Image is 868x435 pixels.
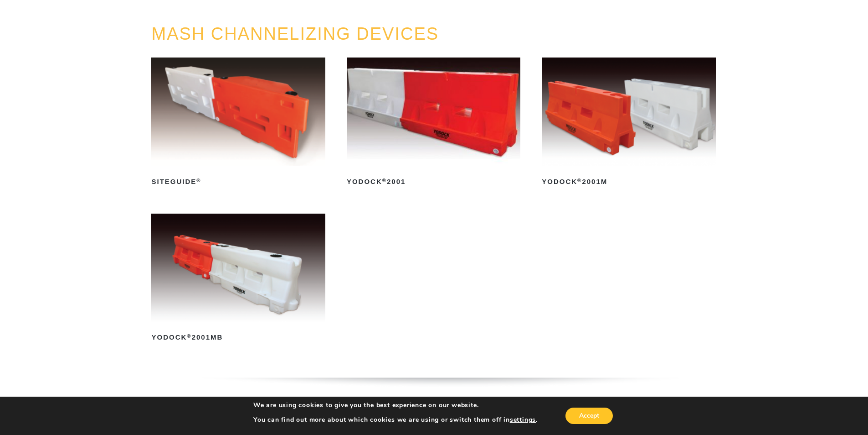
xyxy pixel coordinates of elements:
[151,214,325,345] a: Yodock®2001MB
[565,408,613,424] button: Accept
[151,330,325,345] h2: Yodock 2001MB
[577,178,582,183] sup: ®
[382,178,387,183] sup: ®
[347,174,520,189] h2: Yodock 2001
[151,58,325,189] a: SiteGuide®
[151,24,439,43] a: MASH CHANNELIZING DEVICES
[151,174,325,189] h2: SiteGuide
[187,333,191,339] sup: ®
[347,58,520,166] img: Yodock 2001 Water Filled Barrier and Barricade
[347,58,520,189] a: Yodock®2001
[510,416,536,424] button: settings
[542,58,715,189] a: Yodock®2001M
[542,174,715,189] h2: Yodock 2001M
[253,416,538,424] p: You can find out more about which cookies we are using or switch them off in .
[253,401,538,409] p: We are using cookies to give you the best experience on our website.
[196,178,201,183] sup: ®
